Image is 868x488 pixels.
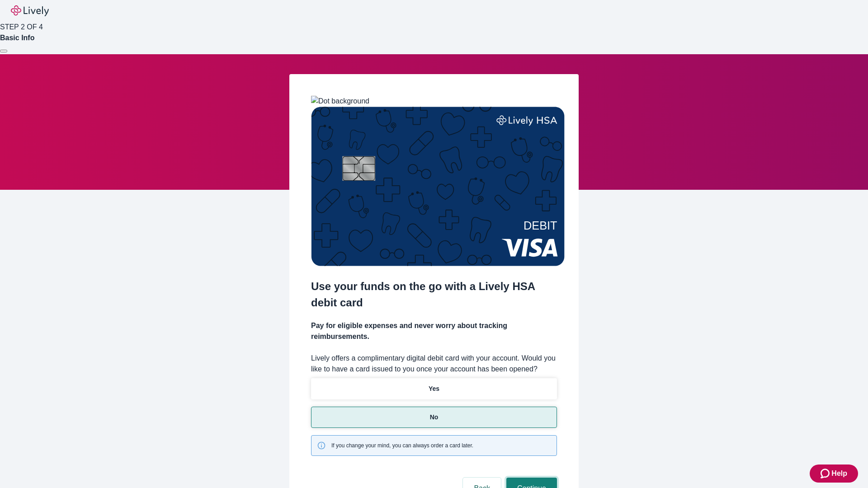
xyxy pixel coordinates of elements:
h4: Pay for eligible expenses and never worry about tracking reimbursements. [311,320,557,342]
button: No [311,407,557,428]
img: Debit card [311,107,565,266]
p: No [430,413,439,422]
button: Yes [311,378,557,399]
img: Lively [11,5,49,16]
span: If you change your mind, you can always order a card later. [331,441,473,450]
label: Lively offers a complimentary digital debit card with your account. Would you like to have a card... [311,353,557,375]
h2: Use your funds on the go with a Lively HSA debit card [311,278,557,311]
p: Yes [429,384,439,394]
button: Zendesk support iconHelp [810,465,858,483]
span: Help [831,468,847,479]
img: Dot background [311,96,369,107]
svg: Zendesk support icon [821,468,831,479]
